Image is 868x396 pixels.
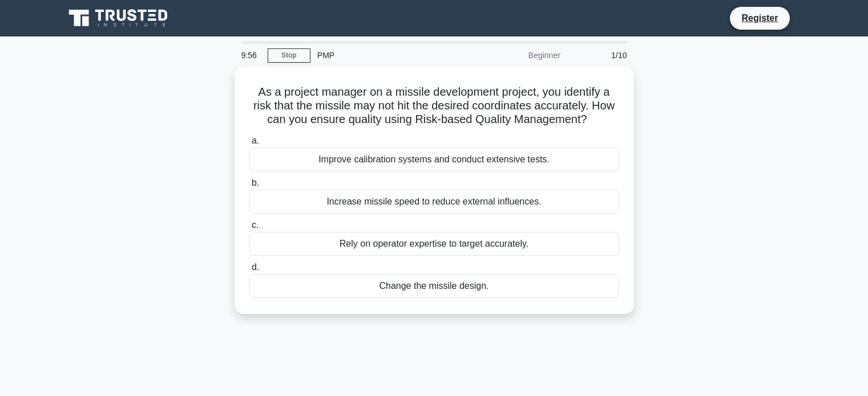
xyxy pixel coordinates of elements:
div: Rely on operator expertise to target accurately. [249,232,619,256]
div: Improve calibration systems and conduct extensive tests. [249,148,619,172]
a: Stop [268,48,310,63]
a: Register [734,11,785,25]
h5: As a project manager on a missile development project, you identify a risk that the missile may n... [248,85,620,127]
div: Beginner [467,44,567,67]
span: b. [252,178,259,187]
span: a. [252,136,259,145]
div: 1/10 [567,44,634,67]
span: c. [252,220,259,230]
div: Change the missile design. [249,274,619,298]
div: PMP [310,44,467,67]
div: 9:56 [235,44,268,67]
span: d. [252,262,259,272]
div: Increase missile speed to reduce external influences. [249,190,619,214]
